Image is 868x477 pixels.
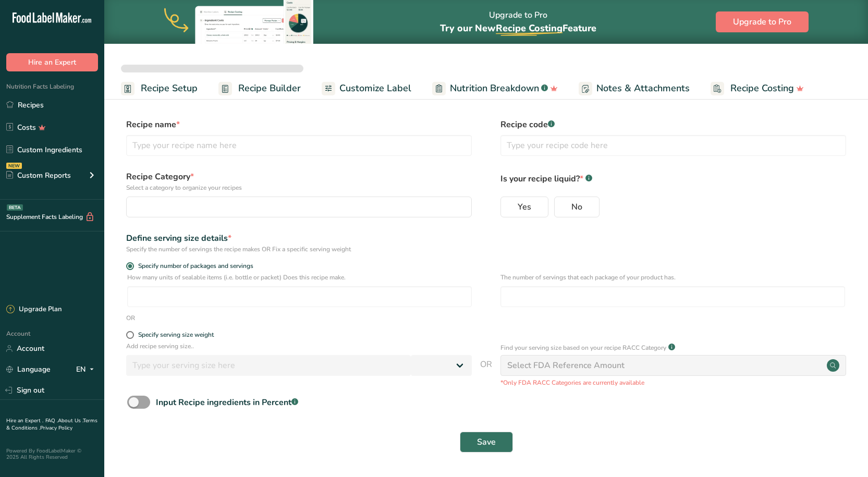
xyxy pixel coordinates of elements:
span: Notes & Attachments [596,81,690,95]
p: Find your serving size based on your recipe RACC Category [500,343,666,352]
span: Nutrition Breakdown [450,81,539,95]
span: No [571,202,582,212]
span: Recipe Costing [496,22,563,34]
div: Specify serving size weight [138,331,214,339]
span: OR [480,358,492,387]
span: Recipe Costing [730,81,794,95]
div: EN [76,363,98,376]
div: OR [126,313,135,323]
span: Customize Label [339,81,411,95]
a: Customize Label [322,77,411,100]
label: Recipe name [126,118,472,131]
p: Is your recipe liquid? [500,170,846,185]
div: Powered By FoodLabelMaker © 2025 All Rights Reserved [6,448,98,460]
div: Input Recipe ingredients in Percent [156,396,298,409]
input: Type your recipe name here [126,135,472,156]
p: Add recipe serving size.. [126,341,472,351]
span: Specify number of packages and servings [134,262,253,270]
a: Recipe Setup [121,77,198,100]
p: Select a category to organize your recipes [126,183,472,192]
a: Privacy Policy [40,424,72,432]
span: Recipe Setup [141,81,198,95]
p: How many units of sealable items (i.e. bottle or packet) Does this recipe make. [127,273,472,282]
span: Upgrade to Pro [733,16,791,28]
button: Upgrade to Pro [716,11,809,32]
span: Recipe Builder [238,81,301,95]
input: Type your recipe code here [500,135,846,156]
button: Hire an Expert [6,53,98,71]
div: NEW [6,163,22,169]
a: Hire an Expert . [6,417,43,424]
p: The number of servings that each package of your product has. [500,273,845,282]
div: Custom Reports [6,170,71,181]
p: *Only FDA RACC Categories are currently available [500,378,846,387]
a: Recipe Costing [711,77,804,100]
span: Try our New Feature [440,22,596,34]
div: Upgrade to Pro [440,1,596,44]
a: Nutrition Breakdown [432,77,558,100]
a: Language [6,360,51,378]
label: Recipe code [500,118,846,131]
span: Save [477,436,496,448]
div: Select FDA Reference Amount [507,359,625,372]
a: Notes & Attachments [579,77,690,100]
button: Save [460,432,513,452]
a: FAQ . [45,417,58,424]
input: Type your serving size here [126,355,411,376]
div: Upgrade Plan [6,304,62,315]
div: Define serving size details [126,232,472,244]
a: Terms & Conditions . [6,417,97,432]
div: Specify the number of servings the recipe makes OR Fix a specific serving weight [126,244,472,254]
span: Yes [518,202,531,212]
a: Recipe Builder [218,77,301,100]
div: BETA [7,204,23,211]
label: Recipe Category [126,170,472,192]
a: About Us . [58,417,83,424]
